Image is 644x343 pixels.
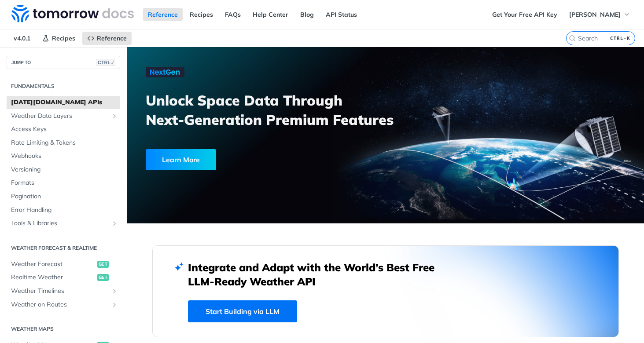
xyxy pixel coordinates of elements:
a: Blog [295,8,319,21]
span: Tools & Libraries [11,219,109,228]
a: Access Keys [7,123,120,136]
h3: Unlock Space Data Through Next-Generation Premium Features [146,91,395,129]
svg: Search [569,35,576,42]
span: get [97,274,109,281]
span: [DATE][DOMAIN_NAME] APIs [11,98,118,107]
a: Help Center [248,8,293,21]
img: NextGen [146,67,184,77]
button: Show subpages for Weather Timelines [111,288,118,295]
a: Get Your Free API Key [487,8,562,21]
a: FAQs [220,8,246,21]
a: Tools & LibrariesShow subpages for Tools & Libraries [7,217,120,230]
span: Access Keys [11,125,118,134]
a: Pagination [7,190,120,203]
span: Weather Data Layers [11,112,109,120]
div: Learn More [146,149,216,170]
a: Versioning [7,163,120,176]
span: CTRL-/ [96,59,115,66]
a: Realtime Weatherget [7,271,120,284]
a: Weather on RoutesShow subpages for Weather on Routes [7,298,120,311]
span: Formats [11,179,118,187]
button: [PERSON_NAME] [564,8,635,21]
span: Recipes [52,34,75,42]
span: get [97,261,109,268]
a: Reference [143,8,183,21]
a: Error Handling [7,204,120,217]
a: Formats [7,176,120,190]
h2: Integrate and Adapt with the World’s Best Free LLM-Ready Weather API [188,260,448,288]
span: Versioning [11,165,118,174]
button: JUMP TOCTRL-/ [7,56,120,69]
button: Show subpages for Weather Data Layers [111,113,118,120]
a: API Status [321,8,362,21]
button: Show subpages for Weather on Routes [111,301,118,308]
span: [PERSON_NAME] [569,11,621,18]
a: Start Building via LLM [188,300,297,322]
span: v4.0.1 [9,32,35,45]
span: Weather on Routes [11,300,109,309]
span: Pagination [11,192,118,201]
span: Weather Timelines [11,287,109,296]
a: [DATE][DOMAIN_NAME] APIs [7,96,120,109]
span: Webhooks [11,152,118,161]
span: Weather Forecast [11,260,95,269]
a: Rate Limiting & Tokens [7,136,120,150]
h2: Fundamentals [7,82,120,90]
a: Learn More [146,149,345,170]
a: Weather Forecastget [7,258,120,271]
a: Webhooks [7,150,120,163]
a: Reference [82,32,132,45]
h2: Weather Forecast & realtime [7,244,120,252]
h2: Weather Maps [7,325,120,333]
kbd: CTRL-K [608,34,633,43]
a: Recipes [185,8,218,21]
img: Tomorrow.io Weather API Docs [11,5,134,22]
span: Realtime Weather [11,273,95,282]
a: Weather Data LayersShow subpages for Weather Data Layers [7,109,120,123]
button: Show subpages for Tools & Libraries [111,220,118,227]
a: Recipes [37,32,80,45]
span: Reference [97,34,127,42]
a: Weather TimelinesShow subpages for Weather Timelines [7,285,120,298]
span: Rate Limiting & Tokens [11,139,118,147]
span: Error Handling [11,206,118,215]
